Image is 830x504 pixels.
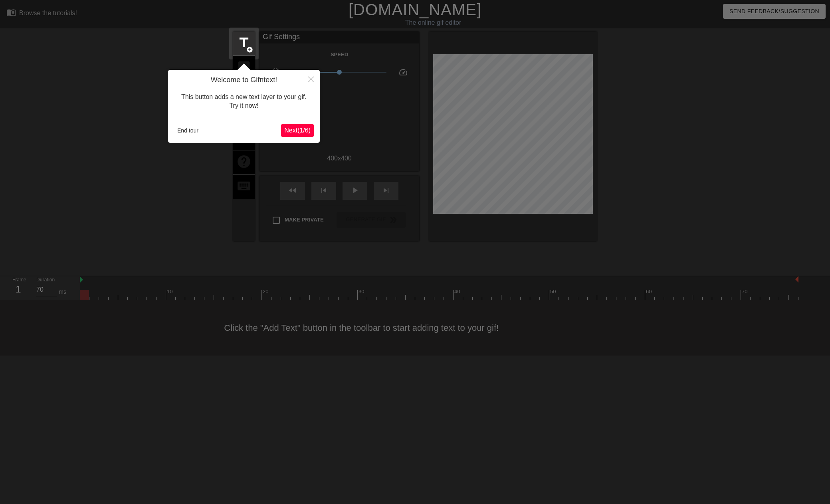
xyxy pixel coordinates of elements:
[174,85,314,119] div: This button adds a new text layer to your gif. Try it now!
[174,125,202,136] button: End tour
[302,70,320,88] button: Close
[281,124,314,137] button: Next
[174,76,314,85] h4: Welcome to Gifntext!
[284,127,311,134] span: Next ( 1 / 6 )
